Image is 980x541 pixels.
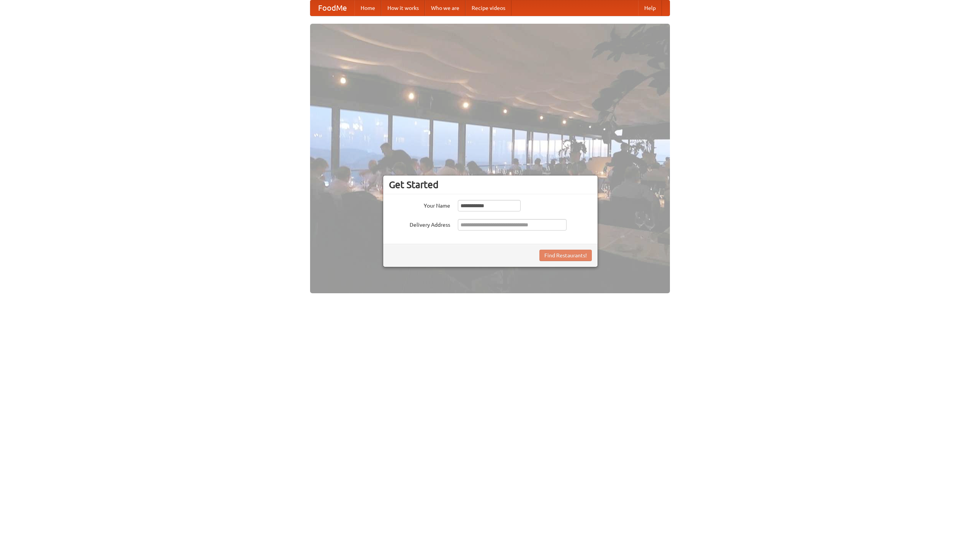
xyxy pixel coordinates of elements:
a: Who we are [425,0,465,16]
a: FoodMe [310,0,354,16]
button: Find Restaurants! [539,250,592,261]
a: Home [354,0,381,16]
a: Recipe videos [465,0,511,16]
label: Your Name [389,200,450,210]
h3: Get Started [389,179,592,190]
a: How it works [381,0,425,16]
label: Delivery Address [389,219,450,229]
a: Help [638,0,662,16]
